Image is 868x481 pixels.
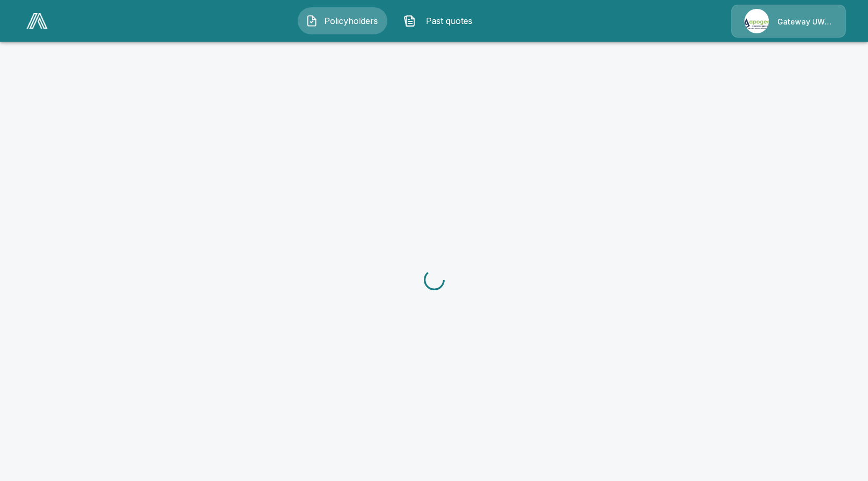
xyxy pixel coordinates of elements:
span: Policyholders [322,15,380,27]
img: AA Logo [27,13,47,29]
img: Policyholders Icon [305,15,318,27]
span: Past quotes [420,15,478,27]
button: Past quotes IconPast quotes [396,7,485,34]
button: Policyholders IconPolicyholders [298,7,387,34]
img: Past quotes Icon [404,15,416,27]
